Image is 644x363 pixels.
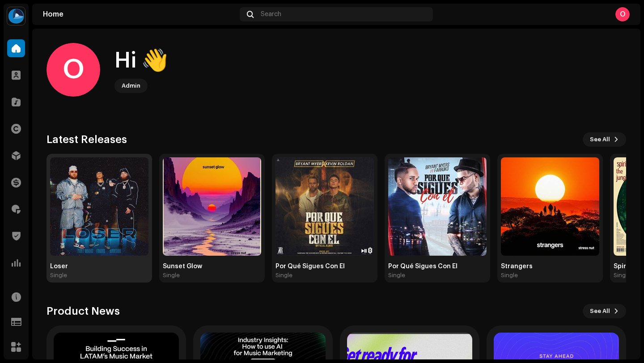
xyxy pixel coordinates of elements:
[583,304,626,318] button: See All
[43,11,236,18] div: Home
[261,11,281,18] span: Search
[614,272,631,279] div: Single
[114,46,168,75] div: Hi 👋
[47,304,120,318] h3: Product News
[50,263,148,270] div: Loser
[47,43,100,97] div: O
[388,272,405,279] div: Single
[275,272,292,279] div: Single
[615,7,630,21] div: O
[50,272,67,279] div: Single
[47,132,127,147] h3: Latest Releases
[275,157,374,256] img: 012808f8-248c-4a6c-b781-5074d286f289
[590,302,610,320] span: See All
[388,157,487,256] img: 8de2726b-1964-47cb-929a-106d7ded1915
[501,272,518,279] div: Single
[163,272,180,279] div: Single
[388,263,487,270] div: Por Qué Sigues Con Él
[50,157,148,256] img: 5b66c9ec-8cc3-4ace-a998-e2e8eb96ef91
[122,80,140,91] div: Admin
[163,263,261,270] div: Sunset Glow
[583,132,626,147] button: See All
[7,7,25,25] img: 31a4402c-14a3-4296-bd18-489e15b936d7
[501,157,599,256] img: c0bffaca-eb27-4a48-9884-e82300b18b4e
[501,263,599,270] div: Strangers
[275,263,374,270] div: Por Qué Sigues Con Él
[590,131,610,148] span: See All
[163,157,261,256] img: 008f9628-5f7e-467a-9656-7d3847579efe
